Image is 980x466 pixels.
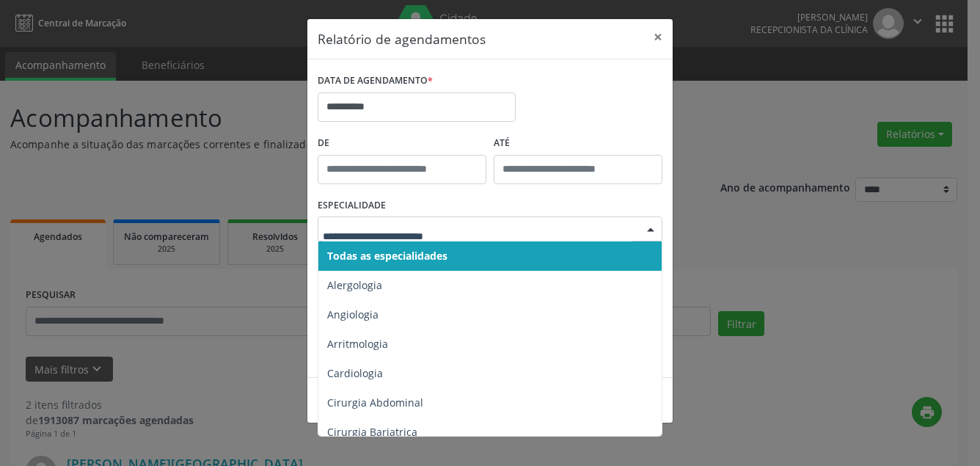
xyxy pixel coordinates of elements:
span: Todas as especialidades [327,249,447,263]
label: DATA DE AGENDAMENTO [318,70,433,92]
label: De [318,132,486,155]
span: Angiologia [327,307,379,321]
button: Close [643,19,673,55]
span: Alergologia [327,278,382,292]
h5: Relatório de agendamentos [318,29,486,48]
span: Arritmologia [327,337,388,351]
span: Cirurgia Abdominal [327,396,423,409]
label: ATÉ [494,132,662,155]
span: Cardiologia [327,366,383,380]
span: Cirurgia Bariatrica [327,425,417,439]
label: ESPECIALIDADE [318,194,386,217]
